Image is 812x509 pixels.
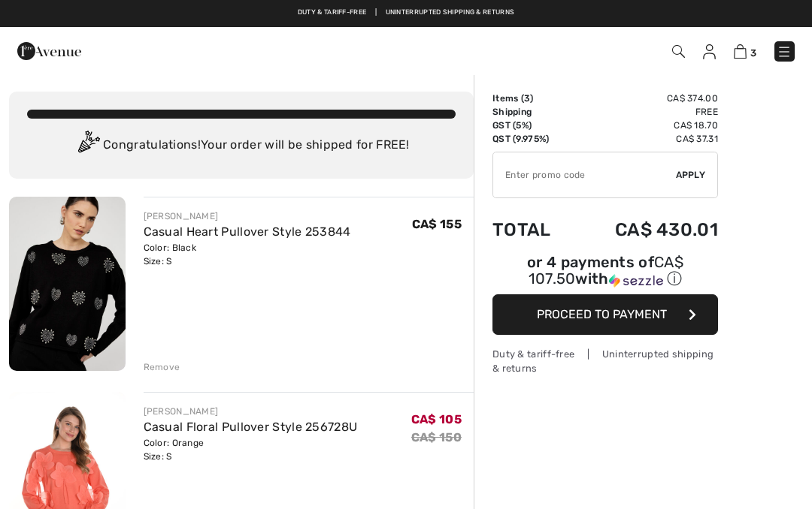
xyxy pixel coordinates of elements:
[492,255,718,289] div: or 4 payments of with
[492,255,718,294] div: or 4 payments ofCA$ 107.50withSezzle Click to learn more about Sezzle
[493,152,676,197] input: Promo code
[492,132,574,146] td: QST (9.975%)
[144,436,358,463] div: Color: Orange Size: S
[777,44,792,59] img: Menu
[492,105,574,119] td: Shipping
[609,274,663,288] img: Sezzle
[703,44,716,59] img: My Info
[529,253,683,288] span: CA$ 107.50
[17,43,81,57] a: 1ère Avenue
[144,420,358,434] a: Casual Floral Pullover Style 256728U
[492,119,574,132] td: GST (5%)
[17,36,81,66] img: 1ère Avenue
[574,204,718,255] td: CA$ 430.01
[73,131,103,161] img: Congratulation2.svg
[144,360,180,374] div: Remove
[734,42,756,60] a: 3
[750,47,756,59] span: 3
[9,197,126,371] img: Casual Heart Pullover Style 253844
[492,204,574,255] td: Total
[411,412,462,426] span: CA$ 105
[672,45,685,58] img: Search
[492,347,718,375] div: Duty & tariff-free | Uninterrupted shipping & returns
[574,105,718,119] td: Free
[144,224,351,239] a: Casual Heart Pullover Style 253844
[412,217,462,231] span: CA$ 155
[27,131,456,161] div: Congratulations! Your order will be shipped for FREE!
[734,44,747,59] img: Shopping Bag
[537,307,667,321] span: Proceed to Payment
[144,241,351,268] div: Color: Black Size: S
[492,92,574,105] td: Items ( )
[492,294,718,335] button: Proceed to Payment
[574,119,718,132] td: CA$ 18.70
[574,132,718,146] td: CA$ 37.31
[144,209,351,223] div: [PERSON_NAME]
[144,405,358,418] div: [PERSON_NAME]
[574,92,718,105] td: CA$ 374.00
[524,93,530,104] span: 3
[411,430,462,444] s: CA$ 150
[676,168,706,182] span: Apply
